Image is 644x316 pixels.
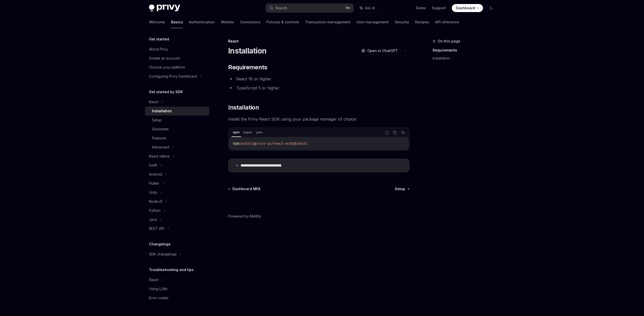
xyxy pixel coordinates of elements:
span: Dashboard [456,6,475,11]
div: pnpm [242,129,254,135]
a: Demo [416,6,426,11]
a: About Privy [145,45,209,54]
h1: Installation [228,46,266,55]
a: Error codes [145,293,209,302]
a: Transaction management [305,16,350,28]
div: Using LLMs [149,286,168,292]
div: yarn [255,129,264,135]
div: About Privy [149,46,168,52]
button: Search...⌘K [266,4,354,13]
span: Requirements [228,63,267,71]
div: npm [231,129,241,135]
a: Powered by Mintlify [228,214,261,219]
a: Policies & controls [266,16,299,28]
div: React [149,277,158,283]
span: ⌘ K [345,6,351,10]
span: Open in ChatGPT [367,48,398,53]
div: Quickstart [152,126,169,132]
div: Error codes [149,295,169,301]
span: Installation [228,103,259,112]
div: Create an account [149,55,180,61]
div: Choose your platform [149,64,185,70]
div: REST API [149,226,164,232]
a: Choose your platform [145,63,209,72]
div: NodeJS [149,198,163,204]
span: @privy-io/react-auth@latest [253,141,307,146]
div: Configuring Privy Dashboard [149,73,197,79]
h5: Get started by SDK [149,89,183,95]
div: Swift [149,162,157,168]
div: Java [149,217,157,223]
div: Setup [152,117,162,123]
a: Setup [145,116,209,125]
a: Create an account [145,54,209,63]
button: Open in ChatGPT [358,46,401,55]
a: Dashboard MFA [229,186,260,191]
a: API reference [435,16,459,28]
button: Ask AI [400,129,406,136]
div: React [149,99,158,105]
a: Basics [171,16,183,28]
button: Copy the contents from the code block [392,129,398,136]
div: Python [149,207,160,214]
li: TypeScript 5 or higher [228,84,410,91]
span: On this page [438,38,460,44]
h5: Get started [149,36,169,42]
a: Dashboard [452,4,483,12]
span: install [239,141,253,146]
div: Features [152,135,166,141]
a: User management [356,16,389,28]
button: Toggle dark mode [487,4,495,12]
span: Dashboard MFA [232,186,260,191]
a: Support [432,6,446,11]
h5: Changelogs [149,241,171,247]
img: dark logo [149,5,180,12]
a: Authentication [189,16,215,28]
a: Quickstart [145,125,209,134]
li: React 18 or higher [228,75,410,82]
a: Setup [395,186,409,191]
a: Connectors [240,16,260,28]
button: Report incorrect code [384,129,390,136]
a: Requirements [433,46,499,54]
div: Search... [275,5,289,11]
a: Welcome [149,16,165,28]
a: Installation [433,54,499,62]
a: Features [145,134,209,143]
div: Unity [149,189,157,195]
div: SDK changelogs [149,251,177,257]
div: Flutter [149,180,159,186]
a: Security [395,16,409,28]
a: Installation [145,107,209,116]
div: React [228,39,410,44]
span: Install the Privy React SDK using your package manager of choice: [228,116,410,123]
a: Wallets [221,16,234,28]
span: Setup [395,186,405,191]
div: React native [149,153,170,159]
div: Android [149,171,162,177]
span: Ask AI [365,6,375,11]
div: Installation [152,108,172,114]
button: Ask AI [356,4,378,13]
span: npm [233,141,239,146]
a: Using LLMs [145,284,209,293]
div: Advanced [152,144,169,150]
h5: Troubleshooting and tips [149,267,194,273]
a: Recipes [415,16,429,28]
